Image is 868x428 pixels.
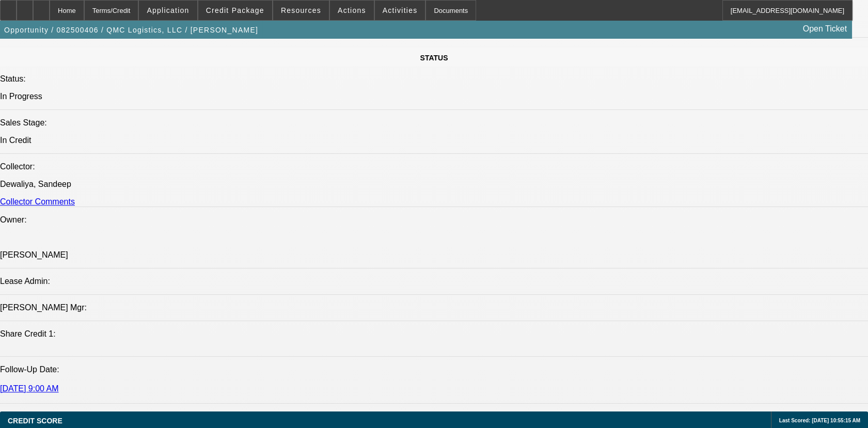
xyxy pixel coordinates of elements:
button: Actions [330,1,374,20]
span: Resources [281,6,321,14]
span: Actions [338,6,366,14]
button: Activities [375,1,425,20]
span: Credit Package [206,6,264,14]
button: Application [139,1,197,20]
button: Resources [273,1,329,20]
span: Application [147,6,189,14]
span: Activities [383,6,418,14]
span: STATUS [420,54,448,62]
a: Open Ticket [799,20,851,38]
span: Opportunity / 082500406 / QMC Logistics, LLC / [PERSON_NAME] [4,26,258,34]
span: CREDIT SCORE [8,417,62,425]
button: Credit Package [198,1,272,20]
span: Last Scored: [DATE] 10:55:15 AM [779,418,860,423]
